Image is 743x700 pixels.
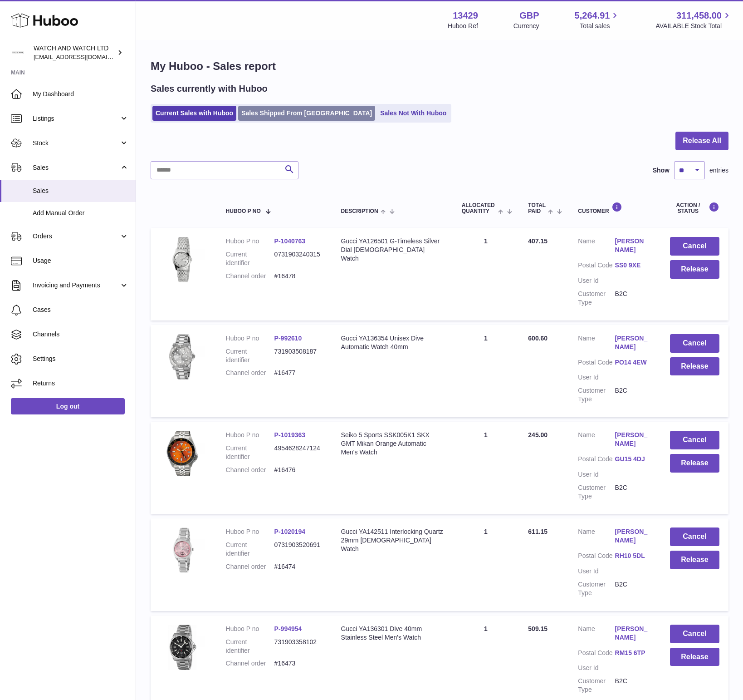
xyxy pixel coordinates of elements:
[615,580,652,597] dd: B2C
[670,454,719,473] button: Release
[226,466,274,474] dt: Channel order
[448,22,478,30] div: Huboo Ref
[33,232,119,241] span: Orders
[274,431,306,439] a: P-1019363
[274,369,323,377] dd: #16477
[226,250,274,267] dt: Current identifier
[226,208,261,214] span: Huboo P no
[226,562,274,571] dt: Channel order
[33,114,119,123] span: Listings
[34,44,115,61] div: WATCH AND WATCH LTD
[528,431,547,439] span: 245.00
[578,580,615,597] dt: Customer Type
[274,541,323,558] dd: 0731903520691
[226,369,274,377] dt: Channel order
[615,527,652,545] a: [PERSON_NAME]
[160,334,205,380] img: 1718701278.jpg
[226,659,274,668] dt: Channel order
[274,347,323,365] dd: 731903508187
[615,358,652,367] a: PO14 4EW
[578,373,615,382] dt: User Id
[578,625,615,644] dt: Name
[226,334,274,343] dt: Huboo P no
[274,466,323,474] dd: #16476
[670,357,719,376] button: Release
[528,335,547,342] span: 600.60
[575,10,610,22] span: 5,264.91
[615,455,652,463] a: GU15 4DJ
[453,10,478,22] strong: 13429
[670,527,719,546] button: Cancel
[453,422,519,514] td: 1
[274,335,302,342] a: P-992610
[578,358,615,369] dt: Postal Code
[615,625,652,642] a: [PERSON_NAME]
[453,325,519,417] td: 1
[528,237,547,245] span: 407.15
[462,202,496,214] span: ALLOCATED Quantity
[615,431,652,448] a: [PERSON_NAME]
[341,334,444,351] div: Gucci YA136354 Unisex Dive Automatic Watch 40mm
[578,334,615,354] dt: Name
[575,10,621,30] a: 5,264.91 Total sales
[33,163,119,172] span: Sales
[274,272,323,281] dd: #16478
[226,444,274,461] dt: Current identifier
[151,83,268,95] h2: Sales currently with Huboo
[519,10,539,22] strong: GBP
[341,625,444,642] div: Gucci YA136301 Dive 40mm Stainless Steel Men's Watch
[226,272,274,281] dt: Channel order
[274,625,302,632] a: P-994954
[33,209,129,217] span: Add Manual Order
[160,237,205,282] img: 1744116600.jpg
[578,431,615,450] dt: Name
[615,290,652,307] dd: B2C
[453,518,519,611] td: 1
[676,10,722,22] span: 311,458.00
[578,552,615,562] dt: Postal Code
[615,483,652,501] dd: B2C
[33,187,129,195] span: Sales
[274,250,323,267] dd: 0731903240315
[341,237,444,263] div: Gucci YA126501 G-Timeless Silver Dial [DEMOGRAPHIC_DATA] Watch
[709,166,728,175] span: entries
[238,106,375,121] a: Sales Shipped From [GEOGRAPHIC_DATA]
[160,625,205,670] img: 1719996941.jpg
[670,334,719,353] button: Cancel
[33,306,129,314] span: Cases
[377,106,450,121] a: Sales Not With Huboo
[578,455,615,466] dt: Postal Code
[578,470,615,479] dt: User Id
[670,431,719,449] button: Cancel
[341,208,378,214] span: Description
[675,132,728,150] button: Release All
[341,527,444,553] div: Gucci YA142511 Interlocking Quartz 29mm [DEMOGRAPHIC_DATA] Watch
[615,649,652,657] a: RM15 6TP
[528,202,546,214] span: Total paid
[11,398,125,414] a: Log out
[341,431,444,457] div: Seiko 5 Sports SSK005K1 SKX GMT Mikan Orange Automatic Men's Watch
[226,638,274,655] dt: Current identifier
[33,330,129,339] span: Channels
[615,334,652,351] a: [PERSON_NAME]
[226,347,274,365] dt: Current identifier
[33,379,129,388] span: Returns
[670,237,719,256] button: Cancel
[580,22,620,30] span: Total sales
[615,237,652,254] a: [PERSON_NAME]
[528,528,547,535] span: 611.15
[578,567,615,576] dt: User Id
[578,290,615,307] dt: Customer Type
[670,625,719,643] button: Cancel
[653,166,670,175] label: Show
[578,237,615,256] dt: Name
[670,648,719,666] button: Release
[578,677,615,694] dt: Customer Type
[615,677,652,694] dd: B2C
[274,528,306,535] a: P-1020194
[615,386,652,404] dd: B2C
[578,276,615,285] dt: User Id
[151,59,728,74] h1: My Huboo - Sales report
[655,22,732,30] span: AVAILABLE Stock Total
[160,527,205,573] img: 1731593154.jpg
